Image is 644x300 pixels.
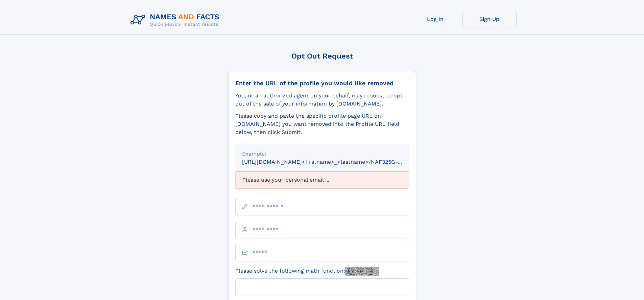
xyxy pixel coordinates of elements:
div: Enter the URL of the profile you would like removed [235,79,409,87]
label: Please solve the following math function: [235,267,379,276]
div: You, or an authorized agent on your behalf, may request to opt-out of the sale of your informatio... [235,92,409,108]
div: Please copy and paste the specific profile page URL on [DOMAIN_NAME] you want removed into the Pr... [235,112,409,136]
a: Log In [408,11,462,27]
img: Logo Names and Facts [128,11,225,29]
div: Opt Out Request [228,52,416,60]
div: Example: [242,150,402,158]
small: [URL][DOMAIN_NAME]<firstname>_<lastname>/NAF325G-xxxxxxxx [242,159,422,165]
a: Sign Up [462,11,517,27]
div: Please use your personal email ... [235,171,409,188]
